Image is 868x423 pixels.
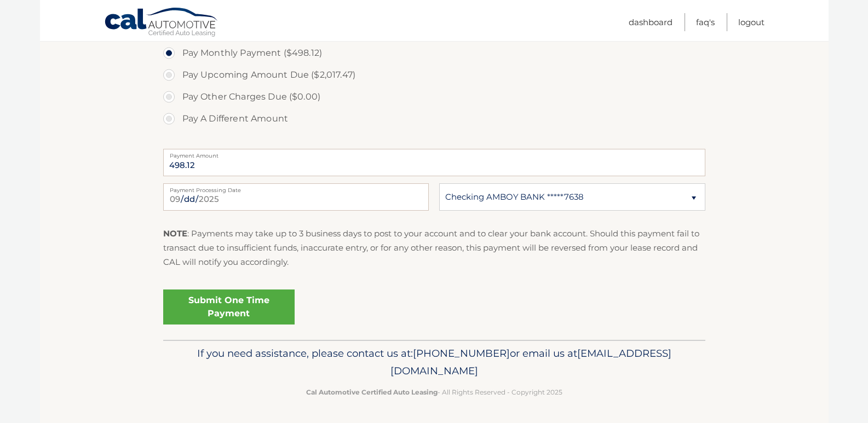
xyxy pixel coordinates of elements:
[163,149,705,158] label: Payment Amount
[163,42,705,64] label: Pay Monthly Payment ($498.12)
[170,386,698,398] p: - All Rights Reserved - Copyright 2025
[306,388,438,396] strong: Cal Automotive Certified Auto Leasing
[163,228,187,239] strong: NOTE
[629,13,672,31] a: Dashboard
[163,108,705,130] label: Pay A Different Amount
[163,227,705,270] p: : Payments may take up to 3 business days to post to your account and to clear your bank account....
[170,345,698,380] p: If you need assistance, please contact us at: or email us at
[738,13,764,31] a: Logout
[163,183,429,192] label: Payment Processing Date
[163,289,295,325] a: Submit One Time Payment
[163,86,705,108] label: Pay Other Charges Due ($0.00)
[696,13,715,31] a: FAQ's
[413,347,510,360] span: [PHONE_NUMBER]
[163,64,705,86] label: Pay Upcoming Amount Due ($2,017.47)
[163,149,705,176] input: Payment Amount
[104,7,219,39] a: Cal Automotive
[390,347,671,377] span: [EMAIL_ADDRESS][DOMAIN_NAME]
[163,183,429,211] input: Payment Date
